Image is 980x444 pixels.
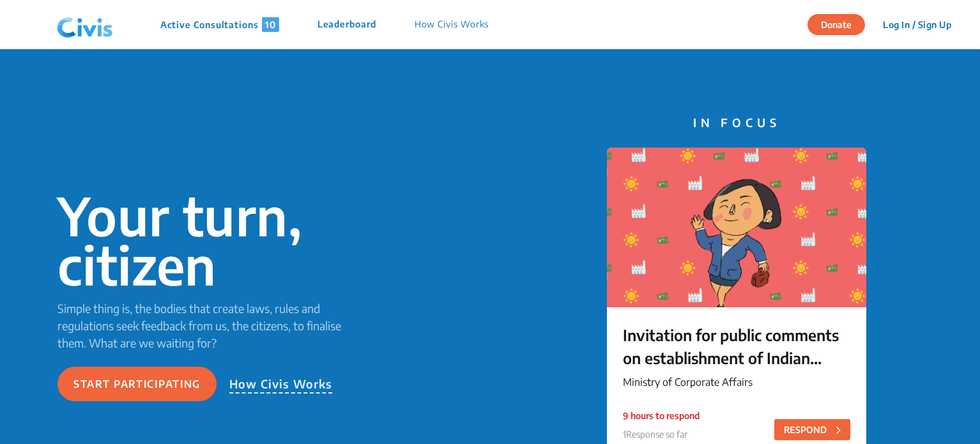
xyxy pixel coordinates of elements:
p: How Civis Works [229,375,333,394]
span: 10 [262,17,279,32]
p: IN FOCUS [607,114,866,131]
p: 9 hours to respond [623,409,700,422]
p: Active Consultations [160,17,279,32]
p: Your turn, citizen [57,191,360,289]
p: Invitation for public comments on establishment of Indian Multi-Disciplinary Partnership (MDP) firms [623,323,850,369]
span: Response so far [626,429,687,440]
button: Log In / Sign Up [875,15,960,34]
p: 1 [623,427,700,441]
button: Start participating [57,367,217,401]
p: Leaderboard [318,17,376,32]
p: Simple thing is, the bodies that create laws, rules and regulations seek feedback from us, the ci... [57,300,360,351]
button: Donate [808,14,865,35]
p: Ministry of Corporate Affairs [623,374,850,390]
p: How Civis Works [415,17,489,32]
img: navlogo.png [52,6,118,44]
a: Donate [808,17,875,30]
button: RESPOND [774,419,850,440]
